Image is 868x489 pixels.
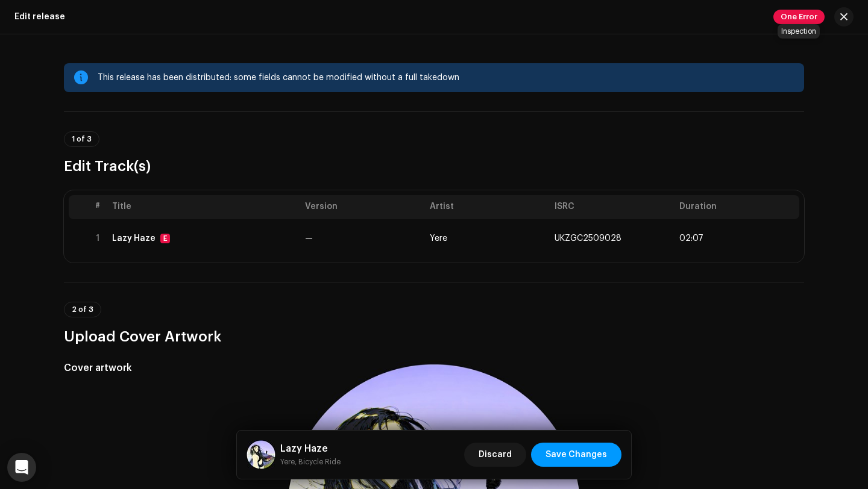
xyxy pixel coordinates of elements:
[64,157,804,176] h3: Edit Track(s)
[675,195,799,219] th: Duration
[425,195,550,219] th: Artist
[64,327,804,346] h3: Upload Cover Artwork
[546,443,607,467] span: Save Changes
[98,70,794,85] div: This release has been distributed: some fields cannot be modified without a full takedown
[247,440,275,469] img: 3b071a0f-c4a4-4cbd-a777-87c8e9bb4081
[430,234,447,243] span: Yere
[679,234,703,243] span: 02:07
[305,234,313,243] span: —
[64,361,265,375] h5: Cover artwork
[550,195,675,219] th: ISRC
[555,234,621,243] span: UKZGC2509028
[479,443,512,467] span: Discard
[7,453,36,482] div: Open Intercom Messenger
[280,456,341,468] small: Lazy Haze
[300,195,425,219] th: Version
[464,443,526,467] button: Discard
[280,441,341,456] h5: Lazy Haze
[531,443,621,467] button: Save Changes
[107,195,300,219] th: Title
